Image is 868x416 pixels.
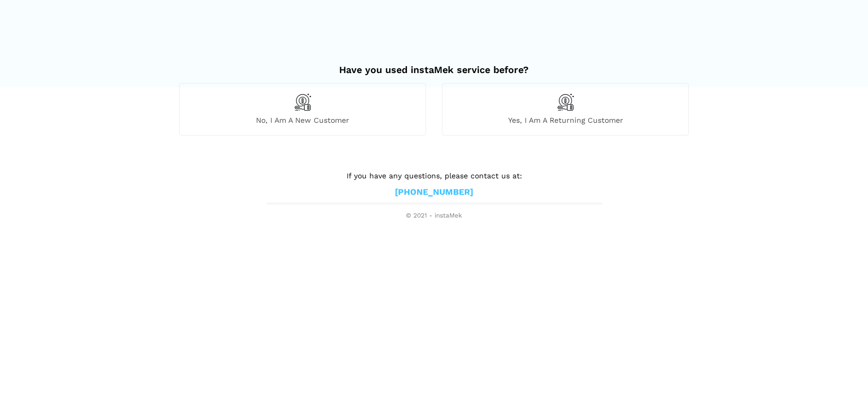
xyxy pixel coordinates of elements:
[180,115,426,125] span: No, I am a new customer
[395,187,473,198] a: [PHONE_NUMBER]
[179,53,689,76] h2: Have you used instaMek service before?
[442,115,688,125] span: Yes, I am a returning customer
[267,170,601,182] p: If you have any questions, please contact us at:
[267,212,601,220] span: © 2021 - instaMek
